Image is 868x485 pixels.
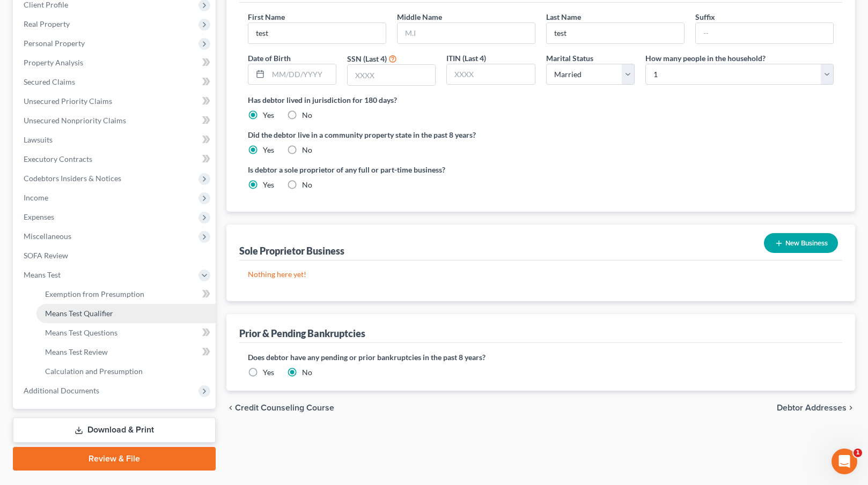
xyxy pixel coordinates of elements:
[263,110,274,121] label: Yes
[24,19,70,28] span: Real Property
[13,417,216,443] a: Download & Print
[248,269,834,280] p: Nothing here yet!
[263,180,274,190] label: Yes
[832,449,857,474] iframe: Intercom live chat
[695,11,715,23] label: Suffix
[777,404,847,412] span: Debtor Addresses
[24,232,71,241] span: Miscellaneous
[248,129,834,140] label: Did the debtor live in a community property state in the past 8 years?
[764,233,838,253] button: New Business
[348,65,435,85] input: XXXX
[302,110,312,121] label: No
[263,367,274,378] label: Yes
[24,96,112,106] span: Unsecured Priority Claims
[24,58,83,67] span: Property Analysis
[15,53,216,72] a: Property Analysis
[36,342,216,362] a: Means Test Review
[248,352,834,363] label: Does debtor have any pending or prior bankruptcies in the past 8 years?
[24,154,92,163] span: Executory Contracts
[226,404,334,412] button: chevron_left Credit Counseling Course
[302,180,312,190] label: No
[696,23,833,43] input: --
[45,309,113,318] span: Means Test Qualifier
[302,367,312,378] label: No
[36,362,216,381] a: Calculation and Presumption
[15,130,216,150] a: Lawsuits
[239,327,365,340] div: Prior & Pending Bankruptcies
[36,285,216,304] a: Exemption from Presumption
[24,135,53,144] span: Lawsuits
[45,289,144,299] span: Exemption from Presumption
[24,270,61,279] span: Means Test
[24,77,75,86] span: Secured Claims
[248,164,535,175] label: Is debtor a sole proprietor of any full or part-time business?
[847,404,855,412] i: chevron_right
[45,328,117,337] span: Means Test Questions
[15,92,216,111] a: Unsecured Priority Claims
[263,145,274,155] label: Yes
[446,53,486,64] label: ITIN (Last 4)
[36,304,216,323] a: Means Test Qualifier
[447,64,534,85] input: XXXX
[398,23,535,43] input: M.I
[302,145,312,155] label: No
[24,39,85,48] span: Personal Property
[226,404,235,412] i: chevron_left
[268,64,336,85] input: MM/DD/YYYY
[347,53,387,64] label: SSN (Last 4)
[15,111,216,130] a: Unsecured Nonpriority Claims
[24,212,54,221] span: Expenses
[15,246,216,265] a: SOFA Review
[854,449,862,457] span: 1
[24,174,121,183] span: Codebtors Insiders & Notices
[546,53,593,64] label: Marital Status
[13,447,216,471] a: Review & File
[239,244,344,257] div: Sole Proprietor Business
[24,251,68,260] span: SOFA Review
[546,11,581,23] label: Last Name
[248,53,291,64] label: Date of Birth
[15,72,216,92] a: Secured Claims
[397,11,442,23] label: Middle Name
[248,94,834,106] label: Has debtor lived in jurisdiction for 180 days?
[45,347,108,356] span: Means Test Review
[24,193,48,202] span: Income
[248,23,386,43] input: --
[248,11,285,23] label: First Name
[15,150,216,169] a: Executory Contracts
[36,323,216,342] a: Means Test Questions
[777,404,855,412] button: Debtor Addresses chevron_right
[547,23,684,43] input: --
[645,53,766,64] label: How many people in the household?
[24,116,126,125] span: Unsecured Nonpriority Claims
[235,404,334,412] span: Credit Counseling Course
[24,386,99,395] span: Additional Documents
[45,367,143,376] span: Calculation and Presumption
